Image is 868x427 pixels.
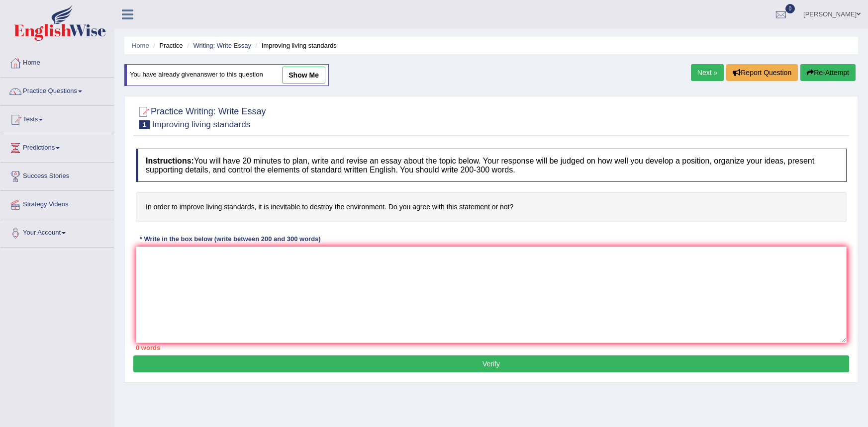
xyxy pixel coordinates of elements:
[136,343,847,352] div: 0 words
[193,42,251,49] a: Writing: Write Essay
[800,64,856,81] button: Re-Attempt
[0,49,114,74] a: Home
[136,149,847,182] h4: You will have 20 minutes to plan, write and revise an essay about the topic below. Your response ...
[133,355,849,372] button: Verify
[785,4,795,13] span: 0
[136,235,324,244] div: * Write in the box below (write between 200 and 300 words)
[0,106,114,131] a: Tests
[0,219,114,244] a: Your Account
[691,64,724,81] a: Next »
[0,191,114,216] a: Strategy Videos
[146,157,194,165] b: Instructions:
[0,163,114,187] a: Success Stories
[139,120,150,129] span: 1
[253,41,337,50] li: Improving living standards
[152,120,250,129] small: Improving living standards
[132,42,149,49] a: Home
[136,104,266,129] h2: Practice Writing: Write Essay
[151,41,183,50] li: Practice
[124,64,329,86] div: You have already given answer to this question
[0,134,114,159] a: Predictions
[136,192,847,222] h4: In order to improve living standards, it is inevitable to destroy the environment. Do you agree w...
[282,67,325,84] a: show me
[0,78,114,102] a: Practice Questions
[726,64,798,81] button: Report Question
